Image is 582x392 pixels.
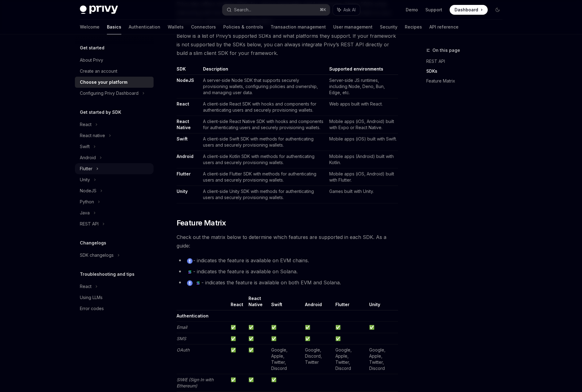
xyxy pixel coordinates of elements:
td: ✅ [228,322,246,333]
td: Mobile apps (iOS, Android) built with Expo or React Native. [327,116,398,133]
td: ✅ [303,333,333,344]
em: SIWE (Sign In with Ethereum) [177,377,213,388]
a: Choose your platform [75,77,154,88]
button: Ask AI [333,4,360,15]
span: Dashboard [455,7,478,13]
div: Error codes [80,305,104,312]
th: React [228,295,246,310]
a: Demo [406,7,418,13]
em: OAuth [177,347,189,352]
td: ✅ [246,333,269,344]
a: Using LLMs [75,292,154,303]
a: Authentication [129,20,160,34]
td: Server-side JS runtimes, including Node, Deno, Bun, Edge, etc. [327,75,398,98]
em: Email [177,325,187,330]
th: Unity [367,295,398,310]
td: ✅ [246,374,269,392]
td: ✅ [333,333,367,344]
div: Python [80,198,94,206]
a: React Native [177,119,191,130]
td: Mobile apps (iOS, Android) built with Flutter. [327,168,398,186]
td: Games built with Unity. [327,186,398,203]
div: Using LLMs [80,294,103,301]
div: Configuring Privy Dashboard [80,90,139,97]
td: Google, Apple, Twitter, Discord [333,344,367,374]
a: Welcome [80,20,100,34]
h5: Get started [80,44,104,52]
td: ✅ [228,333,246,344]
span: On this page [432,47,460,54]
a: Transaction management [271,20,326,34]
div: Flutter [80,165,92,172]
td: Google, Apple, Twitter, Discord [367,344,398,374]
div: NodeJS [80,187,96,194]
td: ✅ [269,322,303,333]
th: React Native [246,295,269,310]
td: A client-side Flutter SDK with methods for authenticating users and securely provisioning wallets. [201,168,326,186]
span: Below is a list of Privy’s supported SDKs and what platforms they support. If your framework is n... [177,32,398,57]
a: API reference [429,20,459,34]
a: Create an account [75,66,154,77]
td: Web apps built with React. [327,98,398,116]
a: Swift [177,136,188,142]
span: Feature Matrix [177,218,226,228]
a: User management [333,20,373,34]
th: SDK [177,66,201,75]
th: Description [201,66,326,75]
a: REST API [426,56,507,66]
a: Flutter [177,171,191,177]
td: A client-side React SDK with hooks and components for authenticating users and securely provision... [201,98,326,116]
a: Basics [107,20,121,34]
td: Google, Discord, Twitter [303,344,333,374]
img: solana.png [195,280,201,286]
a: SDKs [426,66,507,76]
div: About Privy [80,56,103,64]
div: REST API [80,220,99,228]
strong: Authentication [177,313,209,318]
td: Mobile apps (iOS) built with Swift. [327,133,398,151]
button: Search...⌘K [222,4,330,15]
td: ✅ [246,322,269,333]
img: ethereum.png [187,280,193,286]
td: ✅ [367,322,398,333]
td: A server-side Node SDK that supports securely provisioning wallets, configuring policies and owne... [201,75,326,98]
a: Connectors [191,20,216,34]
td: ✅ [333,322,367,333]
div: React [80,121,92,128]
a: Feature Matrix [426,76,507,86]
div: Choose your platform [80,79,127,86]
div: Android [80,154,96,161]
td: Mobile apps (Android) built with Kotlin. [327,151,398,168]
td: ✅ [303,322,333,333]
a: Security [380,20,397,34]
td: A client-side Kotlin SDK with methods for authenticating users and securely provisioning wallets. [201,151,326,168]
h5: Troubleshooting and tips [80,271,135,278]
li: - indicates the feature is available on both EVM and Solana. [177,278,398,287]
div: React native [80,132,105,139]
a: NodeJS [177,78,194,83]
a: Wallets [168,20,184,34]
div: Create an account [80,67,117,75]
li: - indicates the feature is available on EVM chains. [177,256,398,265]
button: Toggle dark mode [493,5,502,15]
a: Error codes [75,303,154,314]
span: Ask AI [343,7,356,13]
div: Unity [80,176,90,183]
td: Google, Apple, Twitter, Discord [269,344,303,374]
th: Android [303,295,333,310]
li: - indicates the feature is available on Solana. [177,267,398,276]
a: Recipes [405,20,422,34]
th: Supported environments [327,66,398,75]
a: Dashboard [450,5,488,15]
img: solana.png [187,269,193,275]
a: React [177,101,189,107]
td: ✅ [246,344,269,374]
th: Flutter [333,295,367,310]
td: A client-side Unity SDK with methods for authenticating users and securely provisioning wallets. [201,186,326,203]
div: React [80,283,92,290]
td: A client-side Swift SDK with methods for authenticating users and securely provisioning wallets. [201,133,326,151]
div: Swift [80,143,90,150]
img: ethereum.png [187,258,193,264]
td: A client-side React Native SDK with hooks and components for authenticating users and securely pr... [201,116,326,133]
img: dark logo [80,6,118,14]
